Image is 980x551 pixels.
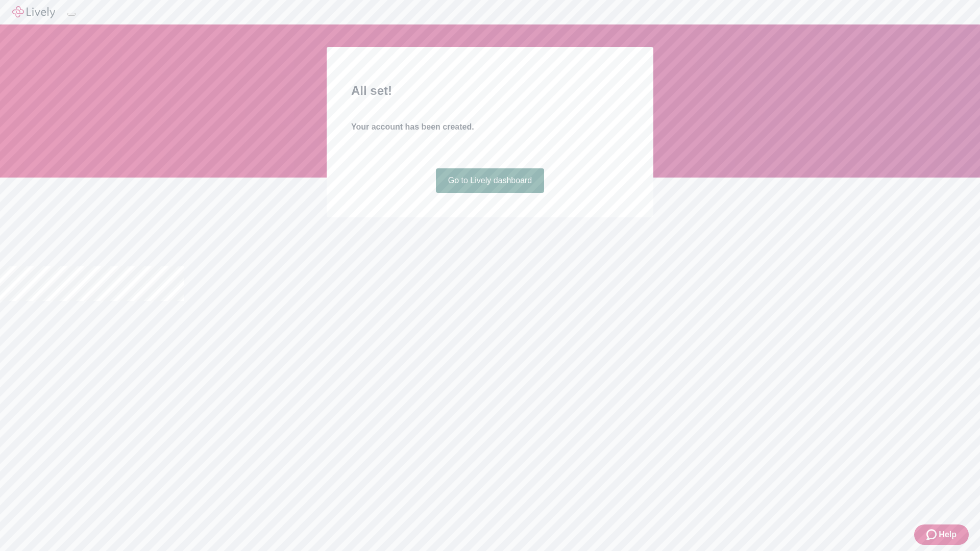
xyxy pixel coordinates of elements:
[67,13,76,16] button: Log out
[939,529,957,541] span: Help
[436,168,545,193] a: Go to Lively dashboard
[914,524,969,545] button: Zendesk support iconHelp
[12,6,55,18] img: Lively
[926,529,939,541] svg: Zendesk support icon
[351,121,629,133] h4: Your account has been created.
[351,82,629,100] h2: All set!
